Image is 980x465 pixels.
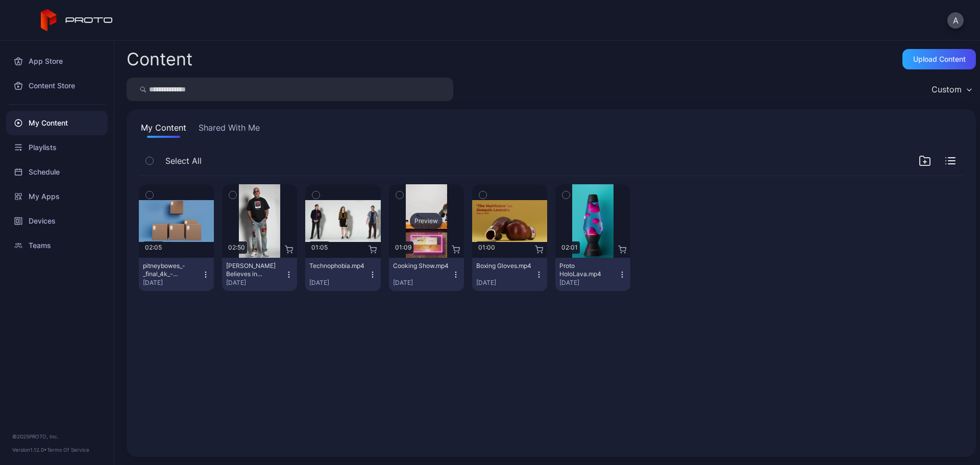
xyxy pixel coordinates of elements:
button: pitneybowes_-_final_4k_-_locker_video_q3_2025 (1).mp4[DATE] [139,258,214,291]
div: [DATE] [476,279,535,287]
span: Select All [165,155,202,167]
a: App Store [6,49,108,74]
button: Custom [926,78,976,101]
div: pitneybowes_-_final_4k_-_locker_video_q3_2025 (1).mp4 [143,262,199,278]
div: Howie Mandel Believes in Proto.mp4 [226,262,282,278]
div: Custom [932,84,962,94]
button: My Content [139,121,188,138]
div: [DATE] [143,279,202,287]
div: Boxing Gloves.mp4 [476,262,532,270]
a: My Content [6,111,108,135]
button: Cooking Show.mp4[DATE] [389,258,464,291]
div: Upload Content [913,55,966,63]
div: Content [127,51,192,68]
span: Version 1.12.0 • [12,447,47,453]
button: [PERSON_NAME] Believes in Proto.mp4[DATE] [222,258,297,291]
button: Proto HoloLava.mp4[DATE] [555,258,630,291]
div: [DATE] [226,279,285,287]
div: Preview [410,213,443,229]
a: Devices [6,209,108,233]
div: [DATE] [559,279,618,287]
button: Technophobia.mp4[DATE] [305,258,380,291]
div: [DATE] [309,279,368,287]
a: Content Store [6,74,108,98]
button: Boxing Gloves.mp4[DATE] [472,258,547,291]
button: Upload Content [902,49,976,69]
a: Teams [6,233,108,258]
a: Schedule [6,160,108,184]
div: [DATE] [393,279,452,287]
a: My Apps [6,184,108,209]
div: Technophobia.mp4 [309,262,365,270]
div: Proto HoloLava.mp4 [559,262,616,278]
button: Shared With Me [197,121,262,138]
div: Cooking Show.mp4 [393,262,449,270]
a: Terms Of Service [47,447,89,453]
button: A [947,12,964,29]
div: © 2025 PROTO, Inc. [12,432,102,440]
a: Playlists [6,135,108,160]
